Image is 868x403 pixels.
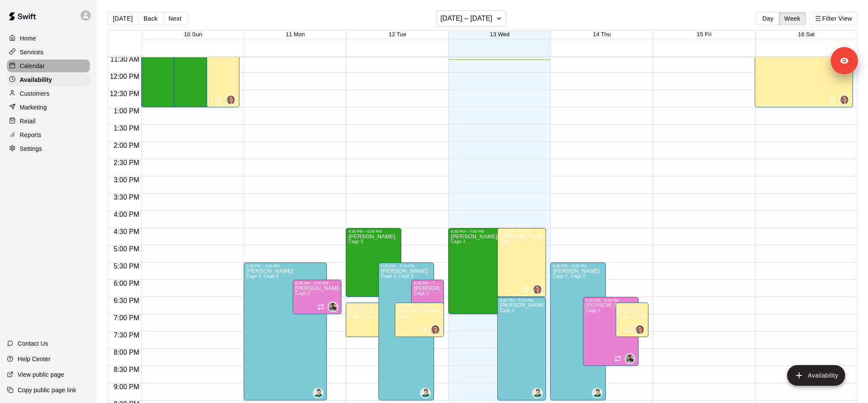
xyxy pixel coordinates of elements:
span: Cage 1 [500,239,515,244]
img: Tommy Henninger [314,389,322,397]
div: 6:00 PM – 7:30 PM: Available [411,280,444,331]
div: 6:40 PM – 7:40 PM: Available [346,303,429,337]
h6: [DATE] – [DATE] [440,12,493,25]
a: Settings [7,142,90,155]
div: 4:30 PM – 6:30 PM [348,229,399,234]
button: Next [163,12,187,25]
div: 5:30 PM – 9:30 PM: Available [378,262,434,400]
span: 12:30 PM [108,90,141,97]
div: Tommy Henninger [313,388,323,398]
div: Calendar [7,59,90,72]
a: Home [7,32,90,45]
p: Home [20,34,36,43]
span: Recurring availability [420,326,427,333]
button: 13 Wed [490,31,510,37]
span: Cage 2, Cage 3 [246,274,279,278]
button: Week [779,12,806,25]
span: Cage 3 [451,239,465,244]
a: Retail [7,115,90,128]
button: 12 Tue [389,31,406,37]
button: [DATE] [107,12,138,25]
img: Tommy Henninger [593,389,601,397]
div: 6:40 PM – 7:40 PM [348,304,426,308]
div: 5:30 PM – 9:30 PM [246,264,324,268]
span: Recurring availability [614,355,621,362]
span: 1:00 PM [112,107,142,115]
p: Availability [20,75,52,84]
span: Cage 1 [586,308,600,313]
div: 11:00 AM – 1:00 PM: Available [755,38,853,107]
a: Availability [7,73,90,86]
div: Alivia Sinnott [839,95,849,105]
div: 6:30 PM – 9:30 PM: Available [497,297,546,400]
div: 5:30 PM – 9:30 PM [381,264,431,268]
div: 6:30 PM – 8:30 PM: Available [583,297,639,366]
div: Alivia Sinnott [635,325,645,335]
span: 7:30 PM [112,331,142,339]
div: 4:30 PM – 6:30 PM [500,229,544,234]
span: Recurring availability [215,97,222,103]
p: Customers [20,89,50,98]
span: 6:30 PM [112,297,142,304]
p: Calendar [20,62,45,70]
div: 6:30 PM – 8:30 PM [586,298,636,303]
span: 5:00 PM [112,245,142,253]
p: View public page [18,370,64,379]
button: 11 Mon [286,31,305,37]
img: Tommy Henninger [533,389,542,397]
span: 8:00 PM [112,349,142,356]
span: 7:00 PM [112,314,142,322]
div: 5:30 PM – 9:30 PM [553,264,603,268]
span: Cage 2 [500,308,515,313]
div: Nick Jackson [328,302,338,312]
div: 4:30 PM – 7:00 PM: Available [448,228,531,314]
p: Reports [20,131,41,139]
button: 14 Thu [593,31,611,37]
p: Settings [20,144,42,153]
a: Reports [7,128,90,141]
div: 4:30 PM – 7:00 PM [451,229,529,234]
span: 2:30 PM [112,159,142,166]
button: 15 Fri [697,31,711,37]
span: Cage 2, Cage 3 [553,274,585,278]
a: Customers [7,87,90,100]
span: Recurring availability [522,286,529,293]
div: 4:30 PM – 6:30 PM: Available [346,228,401,297]
div: 6:40 PM – 7:40 PM: Available [616,303,648,337]
div: Tommy Henninger [532,388,542,398]
span: 2:00 PM [112,142,142,149]
div: 6:00 PM – 7:00 PM [295,281,339,285]
span: 8:30 PM [112,366,142,373]
div: Alivia Sinnott [226,95,236,105]
div: 5:30 PM – 9:30 PM: Available [550,262,606,400]
button: 16 Sat [798,31,815,37]
span: Recurring availability [624,326,631,333]
img: Alivia Sinnott [226,96,235,104]
span: Recurring availability [829,97,836,103]
a: Services [7,46,90,59]
div: Alivia Sinnott [532,284,542,295]
button: Day [756,12,779,25]
span: 12:00 PM [108,73,141,80]
div: 6:40 PM – 7:40 PM [397,304,441,308]
button: Filter View [809,12,858,25]
img: Alivia Sinnott [431,325,440,334]
div: Tommy Henninger [592,388,602,398]
div: 6:00 PM – 7:30 PM [414,281,441,285]
p: Services [20,48,43,56]
button: 10 Sun [184,31,202,37]
div: 6:00 PM – 7:00 PM: Available [293,280,342,314]
span: Cage 2, Cage 3 [381,274,413,278]
a: Marketing [7,101,90,114]
span: Cage 1 , Cage 2, Cage 3 [618,314,669,319]
div: 6:40 PM – 7:40 PM: Available [395,303,444,337]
